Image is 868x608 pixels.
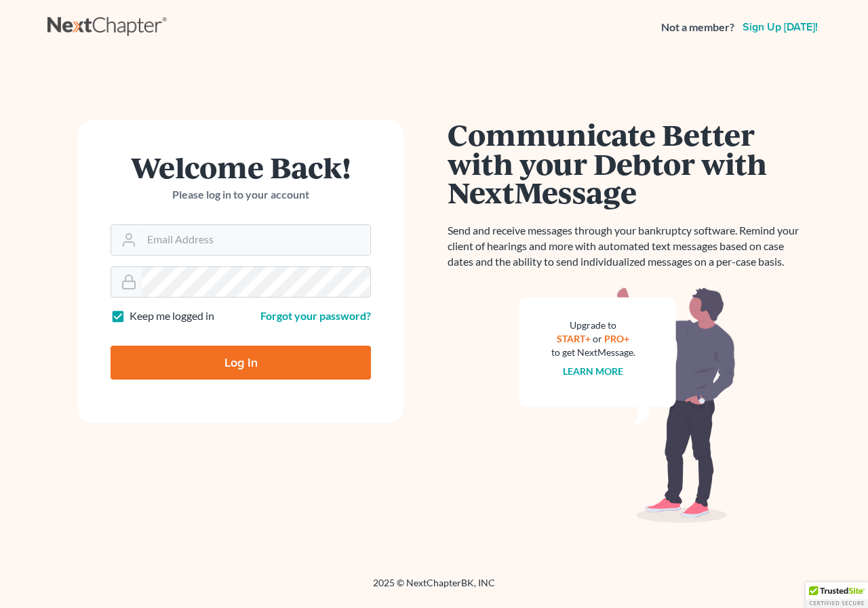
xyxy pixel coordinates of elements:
[519,286,736,523] img: nextmessage_bg-59042aed3d76b12b5cd301f8e5b87938c9018125f34e5fa2b7a6b67550977c72.svg
[111,187,371,203] p: Please log in to your account
[605,333,630,344] a: PRO+
[557,333,591,344] a: START+
[740,22,821,33] a: Sign up [DATE]!
[551,346,635,359] div: to get NextMessage.
[47,576,821,601] div: 2025 © NextChapterBK, INC
[448,120,807,207] h1: Communicate Better with your Debtor with NextMessage
[130,308,214,324] label: Keep me logged in
[142,225,370,255] input: Email Address
[661,20,734,35] strong: Not a member?
[448,223,807,270] p: Send and receive messages through your bankruptcy software. Remind your client of hearings and mo...
[111,346,371,380] input: Log In
[551,319,635,332] div: Upgrade to
[260,309,371,322] a: Forgot your password?
[111,153,371,182] h1: Welcome Back!
[564,365,624,377] a: Learn more
[806,582,868,608] div: TrustedSite Certified
[593,333,603,344] span: or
